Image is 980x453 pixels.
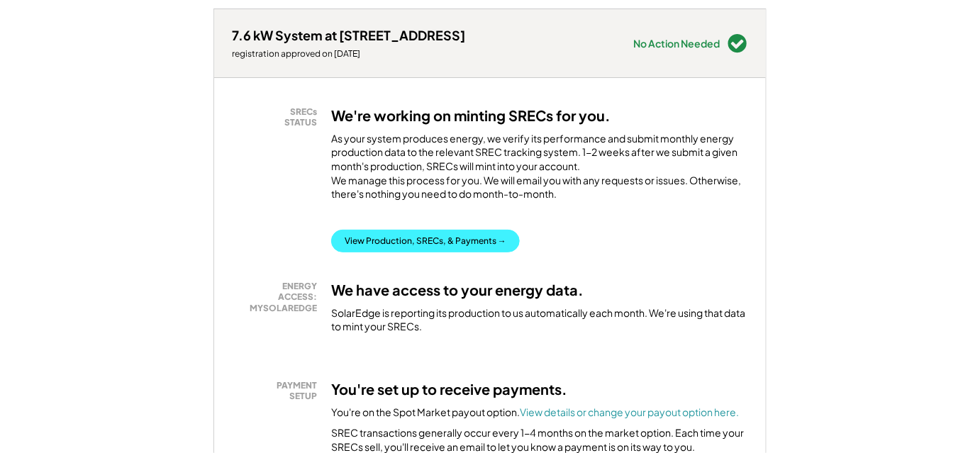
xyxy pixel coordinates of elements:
[331,406,739,420] div: You're on the Spot Market payout option.
[239,380,317,402] div: PAYMENT SETUP
[520,406,739,418] a: View details or change your payout option here.
[633,38,720,48] div: No Action Needed
[232,27,465,43] div: 7.6 kW System at [STREET_ADDRESS]
[331,106,611,125] h3: We're working on minting SRECs for you.
[239,281,317,314] div: ENERGY ACCESS: MYSOLAREDGE
[331,132,748,208] div: As your system produces energy, we verify its performance and submit monthly energy production da...
[239,106,317,128] div: SRECs STATUS
[331,306,748,334] div: SolarEdge is reporting its production to us automatically each month. We're using that data to mi...
[331,380,567,398] h3: You're set up to receive payments.
[331,230,520,252] button: View Production, SRECs, & Payments →
[232,48,465,60] div: registration approved on [DATE]
[331,281,584,299] h3: We have access to your energy data.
